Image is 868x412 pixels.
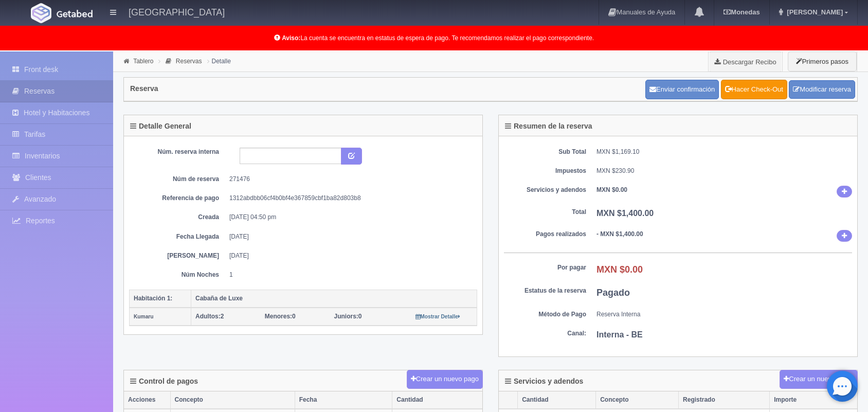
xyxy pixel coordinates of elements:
b: Interna - BE [596,330,643,339]
span: [PERSON_NAME] [784,8,843,16]
b: MXN $1,400.00 [596,209,654,218]
a: Descargar Recibo [709,51,782,72]
dd: [DATE] [229,252,469,260]
button: Crear un nuevo cargo [780,370,858,389]
th: Cabaña de Luxe [191,290,477,308]
dt: Fecha Llegada [137,232,219,241]
th: Acciones [124,391,170,409]
img: Getabed [57,10,93,17]
span: 2 [195,313,224,320]
th: Concepto [596,391,679,409]
dt: Estatus de la reserva [504,286,586,295]
b: Monedas [724,8,759,16]
b: Habitación 1: [134,295,172,302]
dd: [DATE] 04:50 pm [229,213,469,222]
a: Mostrar Detalle [415,313,460,320]
dd: [DATE] [229,232,469,241]
button: Enviar confirmación [645,80,719,99]
img: Getabed [31,3,51,23]
h4: Resumen de la reserva [505,122,592,130]
span: 0 [334,313,362,320]
dt: Canal: [504,329,586,338]
dd: 271476 [229,175,469,184]
strong: Menores: [265,313,292,320]
h4: [GEOGRAPHIC_DATA] [129,5,225,18]
b: Pagado [596,288,630,298]
dt: Servicios y adendos [504,186,586,194]
dd: 1312abdbb06cf4b0bf4e367859cbf1ba82d803b8 [229,194,469,203]
th: Concepto [170,391,295,409]
a: Reservas [176,58,202,65]
dt: Creada [137,213,219,222]
dt: Total [504,208,586,217]
li: Detalle [205,56,233,66]
dt: Núm de reserva [137,175,219,184]
th: Registrado [679,391,770,409]
h4: Detalle General [130,122,191,130]
dt: Impuestos [504,167,586,175]
dt: Método de Pago [504,310,586,319]
dt: [PERSON_NAME] [137,252,219,260]
dd: MXN $1,169.10 [596,148,852,156]
h4: Control de pagos [130,378,198,385]
th: Cantidad [518,391,596,409]
button: Crear un nuevo pago [407,370,483,389]
button: Primeros pasos [788,51,857,71]
a: Tablero [133,58,153,65]
th: Fecha [295,391,392,409]
dt: Núm. reserva interna [137,148,219,156]
th: Importe [770,391,857,409]
a: Hacer Check-Out [721,80,787,99]
dt: Pagos realizados [504,230,586,239]
small: Mostrar Detalle [415,314,460,319]
b: MXN $0.00 [596,186,627,193]
dt: Referencia de pago [137,194,219,203]
dd: 1 [229,271,469,279]
dd: Reserva Interna [596,310,852,319]
th: Cantidad [392,391,482,409]
h4: Servicios y adendos [505,378,583,385]
h4: Reserva [130,85,158,93]
b: - MXN $1,400.00 [596,230,643,238]
b: MXN $0.00 [596,264,643,275]
b: Aviso: [282,34,300,42]
dt: Por pagar [504,263,586,272]
strong: Juniors: [334,313,358,320]
span: 0 [265,313,296,320]
dd: MXN $230.90 [596,167,852,175]
small: Kumaru [134,314,154,319]
a: Modificar reserva [789,80,855,99]
strong: Adultos: [195,313,221,320]
dt: Núm Noches [137,271,219,279]
dt: Sub Total [504,148,586,156]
